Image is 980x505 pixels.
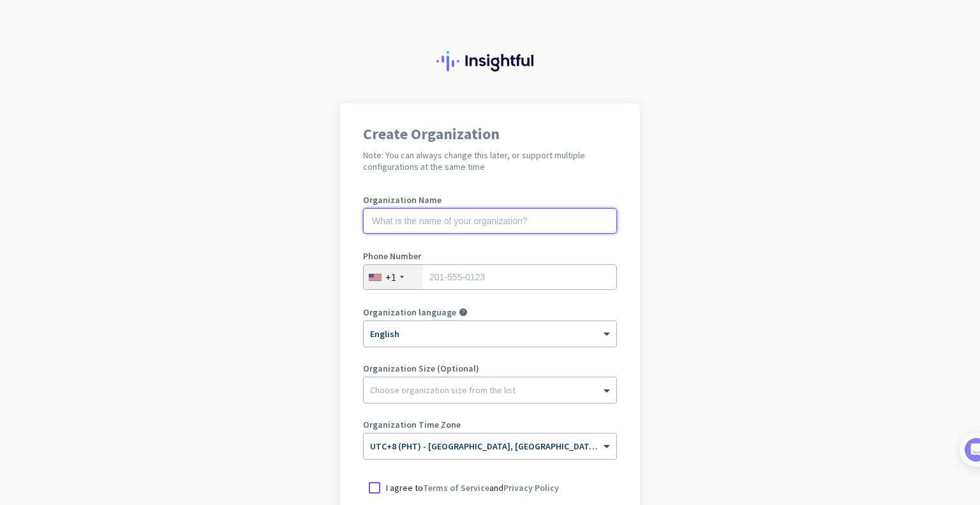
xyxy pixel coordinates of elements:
h2: Note: You can always change this later, or support multiple configurations at the same time [363,149,617,172]
label: Organization Size (Optional) [363,364,617,373]
img: Insightful [436,51,544,72]
label: Organization language [363,308,456,317]
input: What is the name of your organization? [363,208,617,234]
p: I agree to and [386,481,559,494]
label: Organization Time Zone [363,420,617,429]
input: 201-555-0123 [363,264,617,290]
label: Organization Name [363,195,617,204]
a: Privacy Policy [503,482,559,494]
div: +1 [385,271,396,283]
label: Phone Number [363,252,617,260]
a: Terms of Service [423,482,489,494]
i: help [459,308,468,317]
h1: Create Organization [363,126,617,142]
